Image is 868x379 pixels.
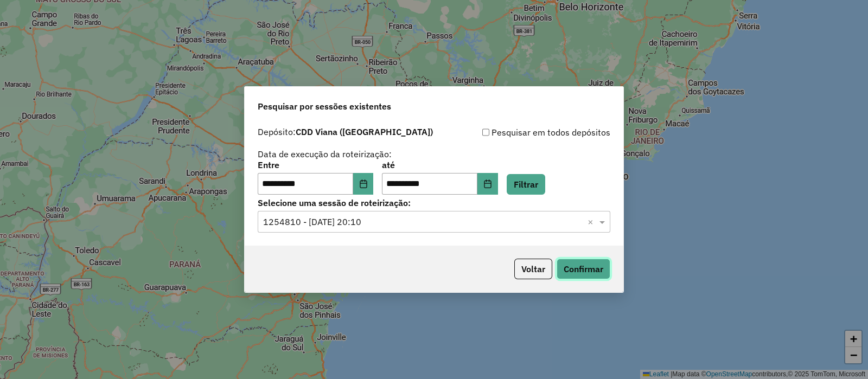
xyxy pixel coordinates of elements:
[258,125,433,138] label: Depósito:
[514,259,552,279] button: Voltar
[382,158,497,171] label: até
[353,173,374,195] button: Choose Date
[258,100,391,113] span: Pesquisar por sessões existentes
[258,158,373,171] label: Entre
[296,126,433,137] strong: CDD Viana ([GEOGRAPHIC_DATA])
[258,147,392,160] label: Data de execução da roteirização:
[507,174,545,195] button: Filtrar
[434,126,610,139] div: Pesquisar em todos depósitos
[477,173,498,195] button: Choose Date
[588,215,597,228] span: Clear all
[557,259,610,279] button: Confirmar
[258,196,610,209] label: Selecione uma sessão de roteirização:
